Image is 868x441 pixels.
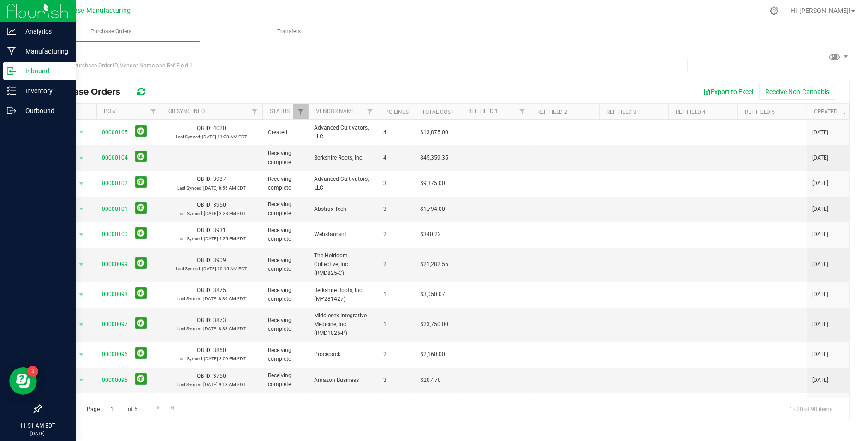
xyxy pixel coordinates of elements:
a: Transfers [201,22,378,42]
span: [DATE] [812,179,828,188]
inline-svg: Inbound [7,66,16,76]
a: Filter [515,104,530,119]
span: [DATE] [812,260,828,269]
a: PO Lines [385,109,409,115]
span: Purchase Orders [78,28,144,36]
span: 3987 [214,176,226,182]
span: Webstaurant [314,230,372,239]
span: Last Synced: [178,236,203,241]
span: select [76,318,87,331]
a: 00000098 [102,291,128,298]
p: Analytics [16,26,71,37]
span: select [76,348,87,361]
span: 4020 [214,125,226,131]
span: $1,794.00 [420,205,445,214]
span: [DATE] 11:38 AM EDT [202,134,248,139]
a: Go to the next page [151,402,165,414]
span: 1 [383,320,409,329]
span: Receiving complete [268,226,303,244]
span: Advanced Cultivators, LLC [314,175,372,192]
button: Export to Excel [697,84,759,100]
a: Filter [363,104,378,119]
span: $9,375.00 [420,179,445,188]
a: 00000102 [102,180,128,186]
inline-svg: Inventory [7,86,16,95]
a: Created [814,108,848,115]
span: [DATE] 4:25 PM EDT [204,236,246,241]
span: select [76,126,87,139]
span: [DATE] [812,154,828,162]
p: 11:51 AM EDT [4,422,71,430]
p: Inventory [16,85,71,96]
span: $21,282.55 [420,260,448,269]
span: select [76,228,87,241]
span: 3 [383,179,409,188]
span: [DATE] [812,350,828,359]
span: QB ID: [197,257,212,263]
span: Purchase Orders [48,87,130,97]
span: Last Synced: [178,185,203,191]
span: $45,359.35 [420,154,448,162]
span: QB ID: [197,373,212,379]
span: QB ID: [197,287,212,293]
inline-svg: Manufacturing [7,47,16,56]
a: Purchase Orders [22,22,200,42]
span: Berkshire Roots, Inc. [314,154,372,162]
span: Receiving complete [268,175,303,192]
a: Filter [293,104,309,119]
span: QB ID: [197,347,212,353]
span: Middlesex Integrative Medicine, Inc. (RMD1025-P) [314,311,372,338]
span: Receiving complete [268,397,303,414]
span: select [76,203,87,215]
span: select [76,258,87,271]
span: [DATE] 9:18 AM EDT [204,382,246,387]
a: 00000101 [102,206,128,212]
span: Receiving complete [268,346,303,364]
span: Hi, [PERSON_NAME]! [791,7,850,14]
span: select [76,374,87,387]
span: Berkshire Roots, Inc. (MP281427) [314,286,372,304]
span: Last Synced: [178,356,203,361]
span: Last Synced: [178,382,203,387]
span: Procepack [314,350,372,359]
p: [DATE] [4,430,71,437]
span: QB ID: [197,176,212,182]
span: [DATE] 10:15 AM EDT [202,266,248,271]
span: Abstrax Tech [314,205,372,214]
span: [DATE] [812,290,828,299]
span: $13,875.00 [420,128,448,137]
span: $3,050.07 [420,290,445,299]
span: Receiving complete [268,149,303,167]
span: [DATE] 8:56 AM EDT [204,185,246,191]
input: Search Purchase Order ID, Vendor Name and Ref Field 1 [41,59,688,72]
span: Advanced Cultivators, LLC [314,124,372,141]
span: Receiving complete [268,256,303,274]
span: [DATE] [812,230,828,239]
span: select [76,177,87,190]
span: 3 [383,205,409,214]
span: 4 [383,128,409,137]
a: Ref Field 4 [676,109,706,115]
span: [DATE] [812,128,828,137]
span: QB ID: [197,227,212,233]
span: $207.70 [420,376,441,385]
span: 3873 [214,317,226,323]
span: 3875 [214,287,226,293]
span: 3750 [214,373,226,379]
span: QB ID: [197,202,212,208]
input: 1 [106,402,122,416]
a: 00000099 [102,261,128,268]
a: 00000095 [102,377,128,383]
span: 3950 [214,202,226,208]
a: QB Sync Info [168,108,205,114]
span: 1 - 20 of 98 items [782,402,840,416]
iframe: Resource center [9,367,37,395]
span: 2 [383,260,409,269]
a: PO # [104,108,116,114]
iframe: Resource center unread badge [27,366,38,377]
span: The Heirloom Collective, Inc (RMD825-C) [314,251,372,278]
span: Receiving complete [268,200,303,218]
span: [DATE] 3:23 PM EDT [204,211,246,216]
span: $23,750.00 [420,320,448,329]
